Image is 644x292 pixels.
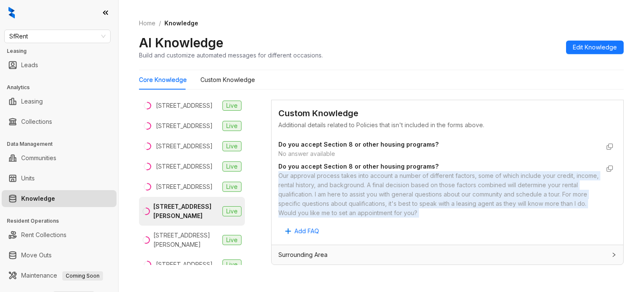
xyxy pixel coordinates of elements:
button: Add FAQ [278,224,326,238]
a: Communities [21,150,56,166]
div: Custom Knowledge [200,75,255,85]
span: Live [222,235,241,245]
a: Home [137,19,157,28]
span: Live [222,141,241,151]
li: / [159,19,161,28]
h3: Leasing [7,47,118,55]
div: Additional details related to Policies that isn't included in the forms above. [278,120,616,130]
a: Units [21,170,35,187]
li: Maintenance [2,267,117,284]
li: Move Outs [2,247,117,264]
a: Leasing [21,93,43,110]
div: [STREET_ADDRESS][PERSON_NAME] [153,231,219,249]
span: Coming Soon [62,271,103,281]
a: Rent Collections [21,227,67,243]
div: Surrounding Area [272,245,623,265]
li: Leasing [2,93,117,110]
div: [STREET_ADDRESS][PERSON_NAME] [153,202,219,221]
span: Live [222,182,241,192]
div: [STREET_ADDRESS] [156,121,213,131]
button: Edit Knowledge [566,41,624,54]
span: Live [222,101,241,111]
div: [STREET_ADDRESS] [156,182,213,191]
span: collapsed [611,252,616,257]
strong: Do you accept Section 8 or other housing programs? [278,163,439,170]
span: Surrounding Area [278,250,328,259]
div: [STREET_ADDRESS] [156,142,213,151]
li: Units [2,170,117,187]
span: Knowledge [164,19,198,27]
div: No answer available [278,149,600,158]
div: Core Knowledge [139,75,187,85]
div: [STREET_ADDRESS] [156,260,213,269]
li: Rent Collections [2,227,117,243]
div: [STREET_ADDRESS] [156,101,213,110]
span: Live [222,121,241,131]
h3: Analytics [7,84,118,91]
li: Leads [2,57,117,74]
span: Edit Knowledge [573,43,617,52]
img: logo [8,7,15,19]
a: Move Outs [21,247,52,264]
span: Add FAQ [294,227,319,236]
span: Live [222,161,241,172]
span: Live [222,259,241,270]
h2: AI Knowledge [139,35,223,51]
a: Collections [21,113,52,130]
a: Knowledge [21,190,55,207]
li: Collections [2,113,117,130]
li: Communities [2,150,117,166]
div: [STREET_ADDRESS] [156,162,213,171]
div: Custom Knowledge [278,107,616,120]
h3: Resident Operations [7,217,118,225]
span: SfRent [9,30,105,43]
a: Leads [21,57,38,74]
li: Knowledge [2,190,117,207]
strong: Do you accept Section 8 or other housing programs? [278,141,439,148]
div: Build and customize automated messages for different occasions. [139,51,323,60]
div: Our approval process takes into account a number of different factors, some of which include your... [278,171,600,218]
h3: Data Management [7,140,118,148]
span: Live [222,206,241,216]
